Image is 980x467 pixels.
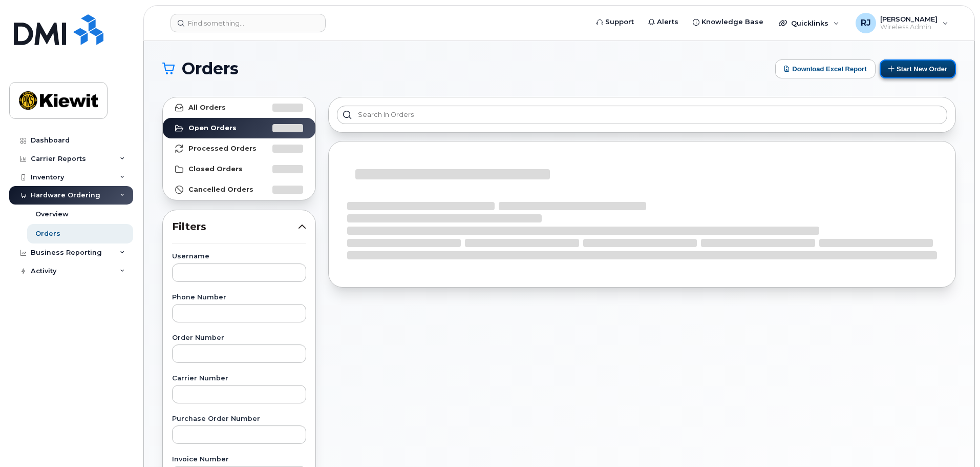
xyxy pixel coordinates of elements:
[172,375,306,382] label: Carrier Number
[188,165,243,173] strong: Closed Orders
[337,106,947,124] input: Search in orders
[163,159,315,179] a: Closed Orders
[775,59,876,78] button: Download Excel Report
[188,186,253,194] strong: Cancelled Orders
[188,124,237,132] strong: Open Orders
[172,294,306,301] label: Phone Number
[935,422,972,459] iframe: Messenger Launcher
[182,61,239,76] span: Orders
[172,416,306,422] label: Purchase Order Number
[172,456,306,463] label: Invoice Number
[880,59,956,78] button: Start New Order
[163,179,315,200] a: Cancelled Orders
[172,253,306,260] label: Username
[163,118,315,138] a: Open Orders
[172,219,298,234] span: Filters
[188,104,226,112] strong: All Orders
[163,97,315,118] a: All Orders
[172,335,306,341] label: Order Number
[163,138,315,159] a: Processed Orders
[188,145,257,153] strong: Processed Orders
